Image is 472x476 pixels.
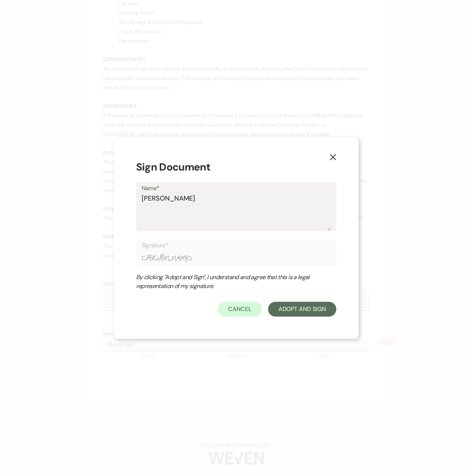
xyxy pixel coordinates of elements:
[142,240,331,251] label: Signature*
[268,302,336,317] button: Adopt And Sign
[136,159,336,175] h1: Sign Document
[142,183,331,194] label: Name*
[218,302,262,317] button: Cancel
[142,194,331,231] textarea: Hal
[136,273,321,291] div: By clicking "Adopt and Sign", I understand and agree that this is a legal representation of my si...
